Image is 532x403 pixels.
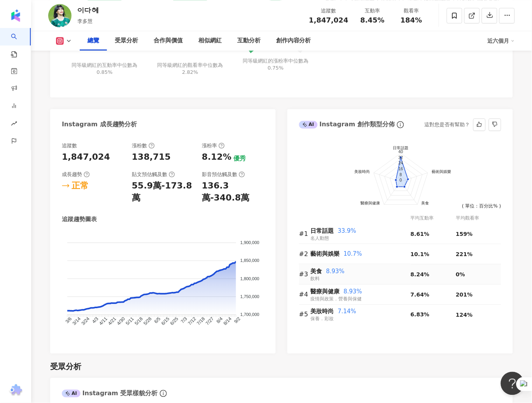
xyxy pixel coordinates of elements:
[154,36,183,45] div: 合作與價值
[240,295,259,299] tspan: 1,750,000
[456,291,473,298] span: 201%
[396,120,405,129] span: info-circle
[488,35,515,47] div: 近六個月
[198,36,222,45] div: 相似網紅
[115,36,138,45] div: 受眾分析
[344,250,362,257] span: 10.7%
[8,384,23,397] img: chrome extension
[456,231,473,237] span: 159%
[501,372,524,395] iframe: Help Scout Beacon - Open
[180,316,189,325] tspan: 7/3
[411,251,430,257] span: 10.1%
[397,7,426,15] div: 觀看率
[338,308,357,315] span: 7.14%
[132,171,175,178] div: 貼文預估觸及數
[411,271,430,277] span: 8.24%
[80,316,91,327] tspan: 3/24
[309,7,348,15] div: 追蹤數
[240,258,259,263] tspan: 1,850,000
[11,28,26,58] a: search
[401,16,422,24] span: 184%
[62,151,110,163] div: 1,847,024
[72,316,82,327] tspan: 3/14
[187,316,198,327] tspan: 7/12
[233,154,246,163] div: 優秀
[62,120,137,129] div: Instagram 成長趨勢分析
[358,7,387,15] div: 互動率
[411,312,430,318] span: 6.83%
[134,316,144,327] tspan: 5/18
[456,312,473,318] span: 124%
[237,36,261,45] div: 互動分析
[399,155,403,160] text: 32
[276,36,311,45] div: 創作內容分析
[240,241,259,245] tspan: 1,900,000
[311,236,329,241] span: 名人動態
[299,290,311,299] div: #4
[344,288,362,295] span: 8.93%
[393,146,409,150] text: 日常話題
[311,276,320,281] span: 飲料
[62,215,97,223] div: 追蹤趨勢圖表
[96,69,112,75] span: 0.85%
[311,227,334,234] span: 日常話題
[299,310,311,319] div: #5
[425,119,470,131] div: 這對您是否有幫助？
[169,316,180,327] tspan: 6/25
[360,16,385,24] span: 8.45%
[299,120,395,129] div: Instagram 創作類型分佈
[242,58,310,72] div: 同等級網紅的漲粉率中位數為
[9,9,22,22] img: logo icon
[311,288,340,295] span: 醫療與健康
[62,390,80,398] div: AI
[326,268,345,275] span: 8.93%
[268,65,283,71] span: 0.75%
[432,169,451,174] text: 藝術與娛樂
[311,296,362,302] span: 疫情與政策．營養與保健
[400,178,402,182] text: 0
[196,316,206,327] tspan: 7/18
[62,389,157,398] div: Instagram 受眾樣貌分析
[215,316,224,325] tspan: 8/4
[202,142,225,149] div: 漲粉率
[456,215,502,222] div: 平均觀看率
[62,171,90,178] div: 成長趨勢
[160,316,171,327] tspan: 6/15
[77,5,98,15] div: 이다혜
[72,180,89,192] div: 正常
[311,250,340,257] span: 藝術與娛樂
[125,316,135,327] tspan: 5/11
[311,268,322,275] span: 美食
[299,249,311,259] div: #2
[65,316,73,325] tspan: 3/6
[422,201,429,205] text: 美食
[400,172,402,177] text: 8
[309,16,348,24] span: 1,847,024
[50,361,81,372] div: 受眾分析
[71,62,139,76] div: 同等級網紅的互動率中位數為
[399,161,403,165] text: 24
[399,149,403,154] text: 40
[182,69,198,75] span: 2.82%
[48,4,72,27] img: KOL Avatar
[456,271,465,277] span: 0%
[98,316,108,327] tspan: 4/11
[492,122,498,127] span: dislike
[399,166,403,171] text: 16
[11,116,17,133] span: rise
[411,291,430,298] span: 7.64%
[202,151,231,163] div: 8.12%
[62,142,77,149] div: 追蹤數
[153,316,162,325] tspan: 6/5
[222,316,233,327] tspan: 8/14
[311,308,334,315] span: 美妝時尚
[142,316,153,327] tspan: 5/28
[156,62,224,76] div: 同等級網紅的觀看率中位數為
[338,227,357,234] span: 33.9%
[240,277,259,281] tspan: 1,800,000
[159,389,168,398] span: info-circle
[91,316,100,325] tspan: 4/3
[107,316,117,327] tspan: 4/21
[132,180,194,204] div: 55.9萬-173.8萬
[240,312,259,317] tspan: 1,700,000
